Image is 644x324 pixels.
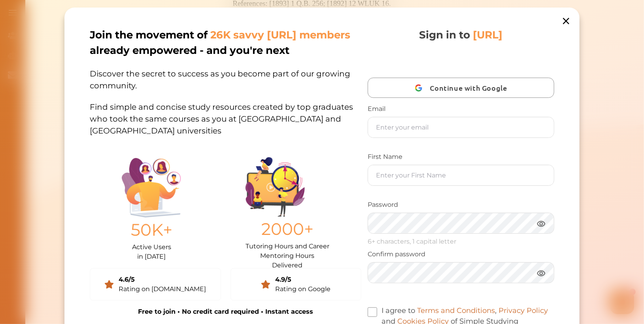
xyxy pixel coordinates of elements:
a: Terms and Conditions [417,306,495,315]
div: 4.6/5 [119,275,206,284]
p: Email [368,104,554,114]
a: 4.6/5Rating on [DOMAIN_NAME] [90,268,221,301]
div: Rating on Google [275,284,330,294]
div: 4.9/5 [275,275,330,284]
input: Enter your First Name [368,165,554,185]
p: Password [368,200,554,210]
p: 6+ characters, 1 capital letter [368,237,554,246]
p: 2000+ [246,217,329,242]
span: [URL] [473,29,503,41]
input: Enter your email [368,117,554,137]
button: Continue with Google [368,78,554,98]
p: Find simple and concise study resources created by top graduates who took the same courses as you... [90,91,361,137]
span: 26K savvy [URL] members [210,29,350,41]
p: Tutoring Hours and Career Mentoring Hours Delivered [246,242,329,262]
p: First Name [368,152,554,162]
p: Free to join • No credit card required • Instant access [90,307,361,316]
div: Rating on [DOMAIN_NAME] [119,284,206,294]
img: Group%201403.ccdcecb8.png [246,157,305,217]
img: eye.3286bcf0.webp [536,219,546,229]
p: Join the movement of already empowered - and you're next [90,27,360,58]
img: Illustration.25158f3c.png [122,158,181,217]
i: 1 [175,0,181,7]
p: Confirm password [368,250,554,259]
p: Discover the secret to success as you become part of our growing community. [90,58,361,91]
a: 4.9/5Rating on Google [230,268,362,301]
p: 50K+ [122,217,181,242]
img: eye.3286bcf0.webp [536,268,546,278]
a: Privacy Policy [499,306,548,315]
p: Sign in to [419,27,503,43]
span: Continue with Google [430,78,511,97]
p: Active Users in [DATE] [122,242,181,261]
